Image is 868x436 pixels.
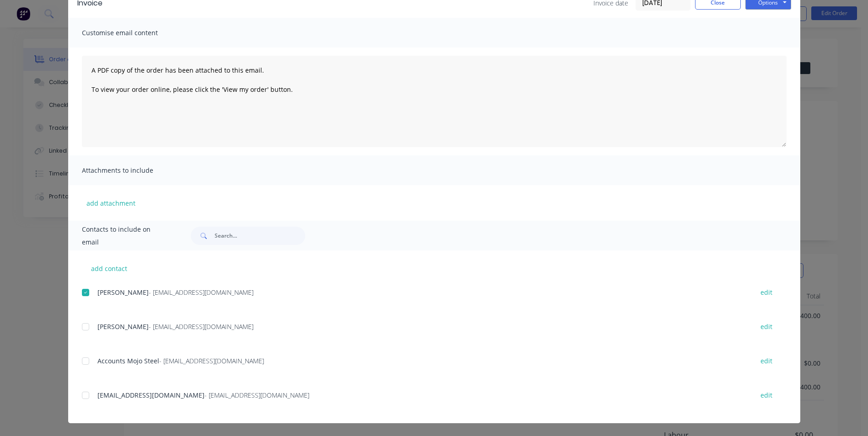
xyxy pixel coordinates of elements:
span: Accounts Mojo Steel [97,356,159,365]
button: add attachment [82,196,140,210]
span: Customise email content [82,27,183,39]
input: Search... [215,227,305,245]
span: - [EMAIL_ADDRESS][DOMAIN_NAME] [149,322,253,331]
span: - [EMAIL_ADDRESS][DOMAIN_NAME] [159,356,264,365]
button: edit [755,320,778,333]
button: edit [755,389,778,401]
span: [PERSON_NAME] [97,288,149,297]
button: edit [755,355,778,367]
span: [EMAIL_ADDRESS][DOMAIN_NAME] [97,391,205,399]
textarea: A PDF copy of the order has been attached to this email. To view your order online, please click ... [82,56,787,147]
span: - [EMAIL_ADDRESS][DOMAIN_NAME] [205,391,309,399]
span: Contacts to include on email [82,223,168,249]
span: Attachments to include [82,164,183,177]
span: [PERSON_NAME] [97,322,149,331]
button: add contact [82,261,137,275]
span: - [EMAIL_ADDRESS][DOMAIN_NAME] [149,288,253,297]
button: edit [755,286,778,298]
